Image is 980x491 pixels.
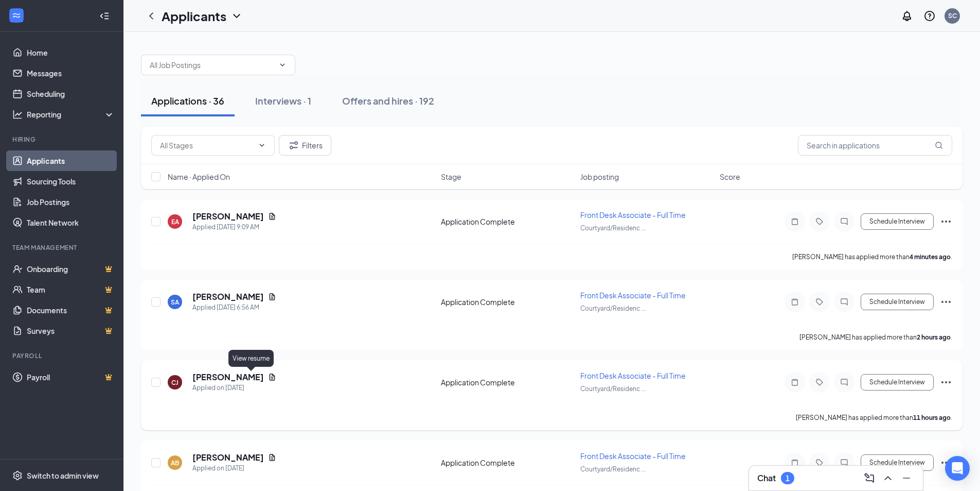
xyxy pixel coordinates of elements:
[913,414,951,421] b: 11 hours ago
[789,298,801,306] svg: Note
[27,150,115,171] a: Applicants
[813,298,826,306] svg: Tag
[278,61,287,69] svg: ChevronDown
[27,83,115,104] a: Scheduling
[945,456,970,481] div: Open Intercom Messenger
[580,451,686,461] span: Front Desk Associate - Full Time
[145,10,157,22] svg: ChevronLeft
[268,453,276,462] svg: Document
[900,472,913,484] svg: Minimize
[228,350,274,367] div: View resume
[948,11,957,20] div: SC
[150,59,274,71] input: All Job Postings
[192,302,276,313] div: Applied [DATE] 6:56 AM
[192,291,264,302] h5: [PERSON_NAME]
[258,141,266,149] svg: ChevronDown
[279,135,331,156] button: Filter Filters
[580,385,646,393] span: Courtyard/Residenc ...
[27,192,115,212] a: Job Postings
[813,217,826,226] svg: Tag
[935,141,943,149] svg: MagnifyingGlass
[796,413,952,422] p: [PERSON_NAME] has applied more than .
[789,378,801,386] svg: Note
[151,94,224,107] div: Applications · 36
[288,139,300,151] svg: Filter
[580,371,686,380] span: Front Desk Associate - Full Time
[255,94,311,107] div: Interviews · 1
[27,320,115,341] a: SurveysCrown
[580,172,619,182] span: Job posting
[580,304,646,312] span: Courtyard/Residenc ...
[342,94,434,107] div: Offers and hires · 192
[268,373,276,381] svg: Document
[192,211,264,222] h5: [PERSON_NAME]
[12,109,23,120] svg: Analysis
[27,171,115,192] a: Sourcing Tools
[813,378,826,386] svg: Tag
[441,297,574,307] div: Application Complete
[27,279,115,300] a: TeamCrown
[441,377,574,387] div: Application Complete
[789,459,801,467] svg: Note
[940,296,952,308] svg: Ellipses
[27,42,115,63] a: Home
[171,378,179,387] div: CJ
[268,212,276,221] svg: Document
[923,10,936,22] svg: QuestionInfo
[12,351,113,360] div: Payroll
[192,222,276,232] div: Applied [DATE] 9:09 AM
[27,212,115,233] a: Talent Network
[861,374,934,391] button: Schedule Interview
[268,293,276,301] svg: Document
[580,224,646,232] span: Courtyard/Residenc ...
[786,474,790,483] div: 1
[917,333,951,341] b: 2 hours ago
[861,213,934,230] button: Schedule Interview
[171,298,179,307] div: SA
[799,333,952,342] p: [PERSON_NAME] has applied more than .
[580,465,646,473] span: Courtyard/Residenc ...
[940,376,952,388] svg: Ellipses
[162,7,226,25] h1: Applicants
[192,383,276,393] div: Applied on [DATE]
[838,298,850,306] svg: ChatInactive
[861,454,934,471] button: Schedule Interview
[580,291,686,300] span: Front Desk Associate - Full Time
[882,472,894,484] svg: ChevronUp
[838,217,850,226] svg: ChatInactive
[192,452,264,463] h5: [PERSON_NAME]
[838,378,850,386] svg: ChatInactive
[11,10,22,21] svg: WorkstreamLogo
[230,10,243,22] svg: ChevronDown
[27,367,115,387] a: PayrollCrown
[12,470,23,481] svg: Settings
[171,217,179,226] div: EA
[861,294,934,310] button: Schedule Interview
[27,470,99,481] div: Switch to admin view
[901,10,913,22] svg: Notifications
[580,210,686,219] span: Front Desk Associate - Full Time
[99,11,110,21] svg: Collapse
[192,463,276,473] div: Applied on [DATE]
[441,172,461,182] span: Stage
[798,135,952,156] input: Search in applications
[720,172,740,182] span: Score
[910,253,951,261] b: 4 minutes ago
[441,216,574,227] div: Application Complete
[838,459,850,467] svg: ChatInactive
[27,109,115,120] div: Reporting
[27,259,115,279] a: OnboardingCrown
[441,458,574,468] div: Application Complete
[880,470,896,486] button: ChevronUp
[813,459,826,467] svg: Tag
[789,217,801,226] svg: Note
[168,172,230,182] span: Name · Applied On
[192,371,264,383] h5: [PERSON_NAME]
[792,252,952,261] p: [PERSON_NAME] has applied more than .
[940,215,952,228] svg: Ellipses
[27,300,115,320] a: DocumentsCrown
[898,470,915,486] button: Minimize
[12,243,113,252] div: Team Management
[863,472,876,484] svg: ComposeMessage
